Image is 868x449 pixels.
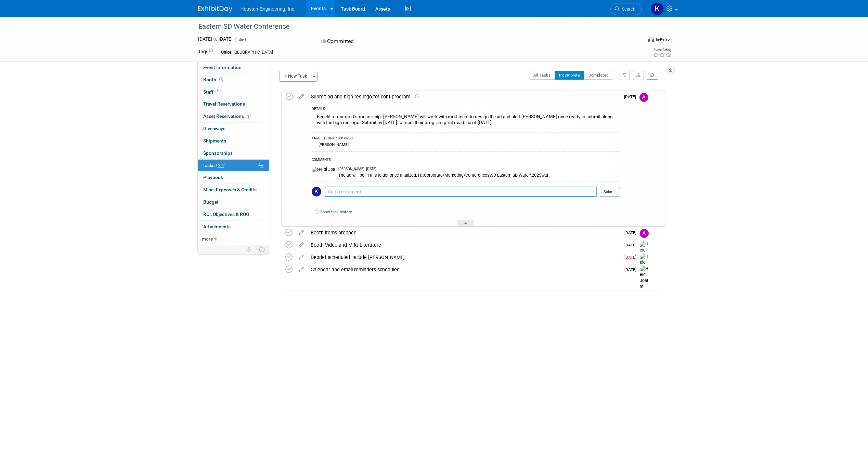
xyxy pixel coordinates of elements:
[218,77,224,82] span: Booth not reserved yet
[246,114,251,119] span: 3
[212,36,219,42] span: to
[640,241,650,266] img: Heidi Joarnt
[624,255,640,260] span: [DATE]
[243,245,255,254] td: Personalize Event Tab Strip
[203,163,225,168] span: Tasks
[312,187,321,196] img: Kyle Werning
[610,3,642,15] a: Search
[198,98,269,110] a: Travel Reservations
[203,89,220,95] span: Staff
[198,196,269,208] a: Budget
[312,167,335,173] img: Heidi Joarnt
[198,172,269,183] a: Playbook
[198,86,269,98] a: Staff1
[624,243,640,247] span: [DATE]
[198,48,213,56] td: Tags
[624,230,640,235] span: [DATE]
[410,95,419,99] span: 1
[317,142,349,147] div: [PERSON_NAME]
[198,208,269,220] a: ROI, Objectives & ROO
[295,254,307,260] a: edit
[198,135,269,147] a: Shipments
[312,107,620,112] div: DETAILS
[203,126,225,131] span: Giveaways
[307,251,620,263] div: Debrief scheduled include [PERSON_NAME]
[624,94,639,99] span: [DATE]
[640,266,650,290] img: Heidi Joarnt
[203,187,257,192] span: Misc. Expenses & Credits
[651,2,664,15] img: Kyle Werning
[198,160,269,172] a: Tasks55%
[338,167,376,172] span: [PERSON_NAME] - [DATE]
[640,229,649,238] img: Ali Ringheimer
[198,147,269,159] a: Sponsorships
[307,264,620,275] div: Calendar and email reminders scheduled
[241,6,296,12] span: Houston Engineering, Inc.
[350,136,354,140] span: (1)
[312,136,620,142] div: TAGGED CONTRIBUTORS
[215,89,220,94] span: 1
[198,221,269,233] a: Attachments
[295,242,307,248] a: edit
[312,157,620,164] div: COMMENTS
[529,71,555,80] button: All Tasks
[198,110,269,122] a: Asset Reservations3
[639,93,648,102] img: Ali Ringheimer
[320,209,352,214] a: Show task history
[203,150,233,156] span: Sponsorships
[203,113,251,119] span: Asset Reservations
[600,187,620,197] button: Submit
[203,199,219,205] span: Budget
[203,224,231,229] span: Attachments
[280,71,311,82] button: New Task
[198,62,269,73] a: Event Information
[312,112,620,128] div: Benefit of our gold sponsorship. [PERSON_NAME] will work with mrkt team to design the ad and aler...
[307,239,620,251] div: Booth Video and Mrkt Literature
[198,6,232,13] img: ExhibitDay
[202,236,213,242] span: more
[307,227,620,239] div: Booth items prepped
[296,94,308,100] a: edit
[196,21,632,33] div: Eastern SD Water Conference
[203,101,245,107] span: Travel Reservations
[203,77,224,82] span: Booth
[203,212,249,217] span: ROI, Objectives & ROO
[198,184,269,196] a: Misc. Expenses & Credits
[198,74,269,86] a: Booth
[295,230,307,236] a: edit
[555,71,584,80] button: Incomplete
[308,91,620,103] div: Submit ad and high res logo for conf program
[640,254,650,278] img: Heidi Joarnt
[601,36,672,46] div: Event Format
[198,233,269,245] a: more
[255,245,269,254] td: Toggle Event Tabs
[653,48,671,52] div: Event Rating
[624,267,640,272] span: [DATE]
[647,71,658,80] a: Refresh
[656,37,672,42] div: In-Person
[648,37,655,42] img: Format-Inperson.png
[203,175,223,180] span: Playbook
[338,172,620,178] div: The ad will be in this folder once finalized. H:\Corporate\Marketing\Conferences\SD Eastern SD Wa...
[319,36,470,47] div: Committed
[295,267,307,273] a: edit
[620,6,635,12] span: Search
[584,71,613,80] button: Completed
[234,37,246,42] span: (1 day)
[198,123,269,135] a: Giveaways
[219,49,275,56] div: Office: [GEOGRAPHIC_DATA]
[198,36,233,42] span: [DATE] [DATE]
[203,138,226,144] span: Shipments
[203,65,242,70] span: Event Information
[216,163,225,168] span: 55%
